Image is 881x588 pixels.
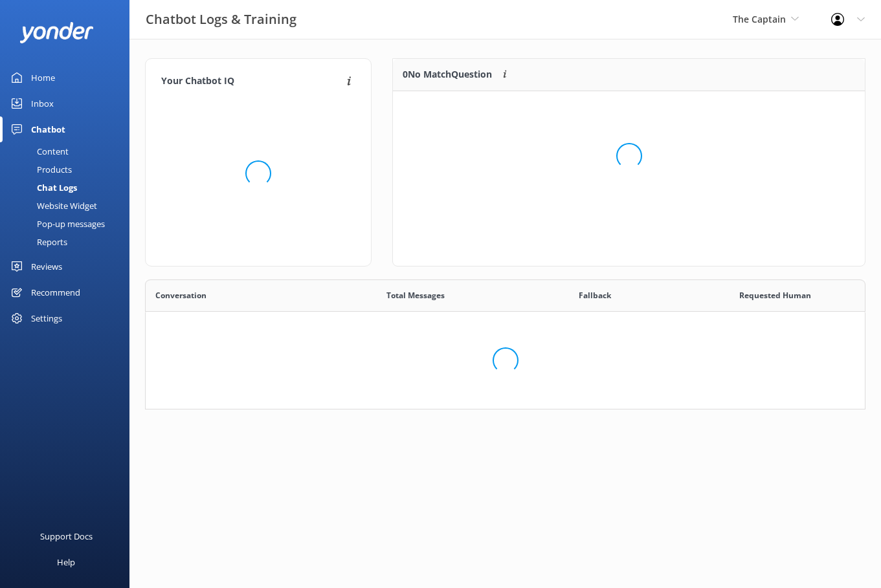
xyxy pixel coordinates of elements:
[31,279,80,305] div: Recommend
[8,179,77,197] div: Chat Logs
[403,67,492,82] p: 0 No Match Question
[8,160,72,179] div: Products
[8,142,129,160] a: Content
[31,254,62,279] div: Reviews
[57,549,75,575] div: Help
[386,289,445,301] span: Total Messages
[8,197,129,215] a: Website Widget
[155,289,206,301] span: Conversation
[8,160,129,179] a: Products
[8,142,69,160] div: Content
[8,197,97,215] div: Website Widget
[31,65,55,91] div: Home
[733,13,786,25] span: The Captain
[393,91,865,221] div: grid
[161,74,343,89] h4: Your Chatbot IQ
[31,305,62,331] div: Settings
[8,179,129,197] a: Chat Logs
[31,91,54,116] div: Inbox
[8,233,67,251] div: Reports
[8,233,129,251] a: Reports
[19,22,94,43] img: yonder-white-logo.png
[146,9,296,30] h3: Chatbot Logs & Training
[145,312,865,409] div: grid
[40,523,93,549] div: Support Docs
[31,116,65,142] div: Chatbot
[8,215,105,233] div: Pop-up messages
[8,215,129,233] a: Pop-up messages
